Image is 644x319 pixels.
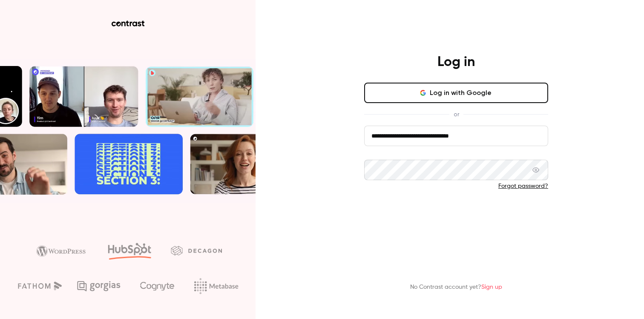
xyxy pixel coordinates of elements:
span: or [449,110,463,119]
button: Log in with Google [364,83,548,103]
a: Sign up [481,284,502,290]
h4: Log in [437,54,475,71]
img: decagon [171,246,222,255]
a: Forgot password? [498,183,548,189]
button: Log in [364,204,548,224]
p: No Contrast account yet? [410,283,502,292]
